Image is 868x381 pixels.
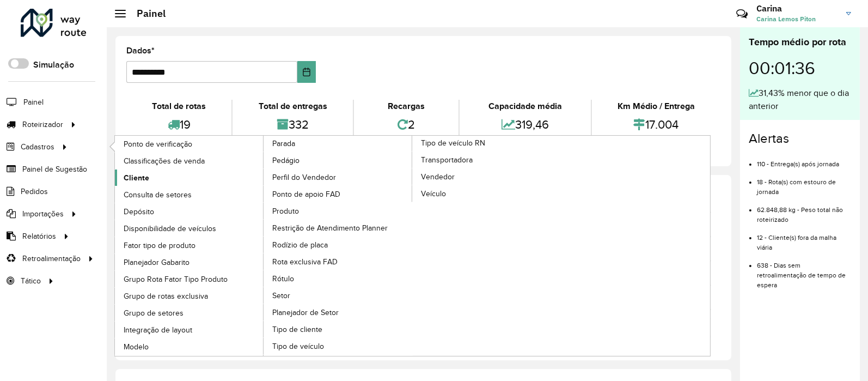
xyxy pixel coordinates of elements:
[115,186,264,203] a: Consulta de setores
[264,304,413,320] a: Planejador de Setor
[515,118,549,131] font: 319,46
[757,262,846,288] font: 638 - Dias sem retroalimentação de tempo de espera
[264,136,561,356] a: Tipo de veículo RN
[749,37,846,47] font: Tempo médio por rota
[272,309,339,317] font: Planejador de Setor
[757,178,836,195] font: 18 - Rota(s) com estouro de jornada
[272,173,336,182] font: Perfil do Vendedor
[137,7,166,20] font: Painel
[412,168,561,185] a: Vendedor
[730,2,754,26] a: Contato Rápido
[124,241,195,250] font: Fator tipo de produto
[421,173,455,181] font: Vendedor
[749,131,789,146] font: Alertas
[408,118,415,131] font: 2
[272,241,328,249] font: Rodízio de placa
[264,253,413,270] a: Rota exclusiva FAD
[272,224,388,232] font: Restrição de Atendimento Planner
[272,156,299,165] font: Pedágio
[264,186,413,202] a: Ponto de apoio FAD
[124,309,184,317] font: Grupo de setores
[23,98,44,106] font: Painel
[264,169,413,185] a: Perfil do Vendedor
[757,234,836,251] font: 12 - Cliente(s) fora da malha viária
[115,237,264,253] a: Fator tipo de produto
[259,101,327,111] font: Total de entregas
[272,207,299,215] font: Produto
[757,160,839,167] font: 110 - Entrega(s) após jornada
[180,118,191,131] font: 19
[756,15,816,23] font: Carina Lemos Piton
[22,165,87,173] font: Painel de Sugestão
[115,288,264,304] a: Grupo de rotas exclusiva
[124,140,192,148] font: Ponto de verificação
[272,140,295,148] font: Parada
[297,61,316,83] button: Escolha a data
[272,275,294,283] font: Rótulo
[33,60,74,69] font: Simulação
[115,220,264,237] a: Disponibilidade de veículos
[412,152,561,168] a: Transportadora
[115,305,264,321] a: Grupo de setores
[756,3,782,14] font: Carina
[272,342,324,350] font: Tipo de veículo
[115,170,264,186] a: Cliente
[115,322,264,338] a: Integração de layout
[115,271,264,287] a: Grupo Rota Fator Tipo Produto
[124,343,149,351] font: Modelo
[264,338,413,354] a: Tipo de veículo
[124,258,190,267] font: Planejador Gabarito
[264,152,413,168] a: Pedágio
[124,157,205,165] font: Classificações de venda
[124,326,192,334] font: Integração de layout
[289,118,309,131] font: 332
[645,118,678,131] font: 17.004
[388,101,425,111] font: Recargas
[126,46,151,55] font: Dados
[421,139,485,147] font: Tipo de veículo RN
[22,232,56,240] font: Relatórios
[264,237,413,253] a: Rodízio de placa
[488,101,562,111] font: Capacidade média
[272,190,340,198] font: Ponto de apoio FAD
[264,270,413,287] a: Rótulo
[21,188,48,196] font: Pedidos
[421,190,446,198] font: Veículo
[115,254,264,270] a: Planejador Gabarito
[264,321,413,337] a: Tipo de cliente
[22,120,63,129] font: Roteirizador
[749,59,815,77] font: 00:01:36
[272,325,322,334] font: Tipo de cliente
[272,258,338,266] font: Rota exclusiva FAD
[115,338,264,355] a: Modelo
[618,101,695,111] font: Km Médio / Entrega
[124,208,154,216] font: Depósito
[115,136,413,356] a: Parada
[124,275,228,283] font: Grupo Rota Fator Tipo Produto
[124,292,208,300] font: Grupo de rotas exclusiva
[412,185,561,202] a: Veículo
[152,101,206,111] font: Total de rotas
[115,153,264,169] a: Classificações de venda
[124,173,149,182] font: Cliente
[115,203,264,220] a: Depósito
[264,203,413,219] a: Produto
[22,210,64,218] font: Importações
[272,292,290,300] font: Setor
[21,277,41,285] font: Tático
[264,220,413,236] a: Restrição de Atendimento Planner
[264,287,413,304] a: Setor
[757,206,843,223] font: 62.848,88 kg - Peso total não roteirizado
[115,136,264,152] a: Ponto de verificação
[421,156,473,164] font: Transportadora
[21,143,54,151] font: Cadastros
[749,88,849,111] font: 31,43% menor que o dia anterior
[124,225,216,233] font: Disponibilidade de veículos
[22,255,81,263] font: Retroalimentação
[124,191,192,199] font: Consulta de setores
